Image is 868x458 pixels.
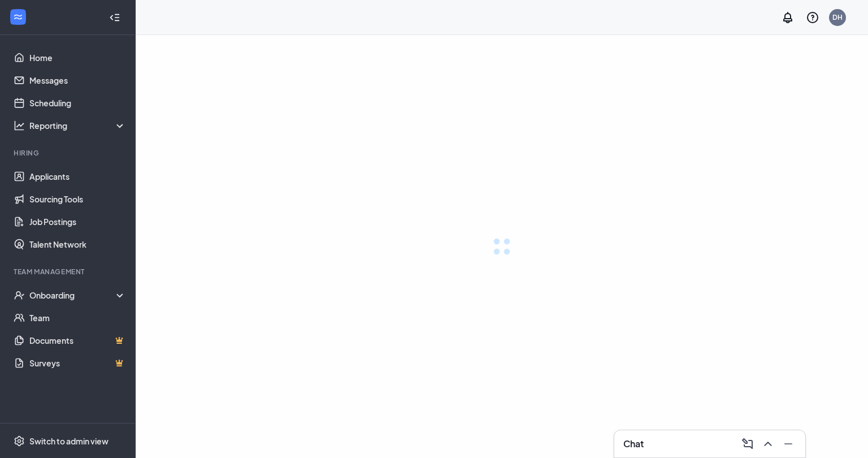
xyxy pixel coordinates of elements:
div: DH [832,12,843,22]
a: Job Postings [29,210,126,233]
div: Hiring [14,148,124,158]
svg: QuestionInfo [806,11,819,24]
h3: Chat [623,438,644,450]
button: ComposeMessage [737,435,756,453]
a: Messages [29,69,126,92]
svg: Minimize [782,437,795,451]
div: Onboarding [29,290,127,301]
svg: Settings [14,435,25,447]
a: Scheduling [29,92,126,114]
a: SurveysCrown [29,352,126,374]
svg: Collapse [109,12,120,23]
svg: WorkstreamLogo [12,11,24,23]
svg: UserCheck [14,290,25,301]
button: ChevronUp [758,435,776,453]
a: Team [29,306,126,329]
div: Reporting [29,120,127,131]
div: Team Management [14,267,124,276]
a: Home [29,46,126,69]
button: Minimize [778,435,796,453]
a: Applicants [29,165,126,188]
svg: Analysis [14,120,25,131]
svg: ChevronUp [761,437,775,451]
svg: Notifications [781,11,795,24]
svg: ComposeMessage [741,437,754,451]
a: Talent Network [29,233,126,256]
div: Switch to admin view [29,435,108,447]
a: DocumentsCrown [29,329,126,352]
a: Sourcing Tools [29,188,126,210]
